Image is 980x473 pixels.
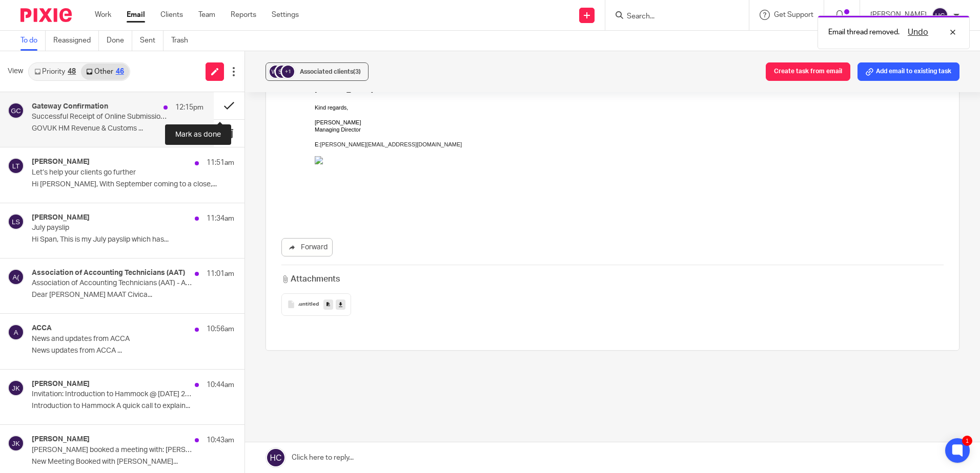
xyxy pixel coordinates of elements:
button: .untitled [281,293,351,316]
div: 46 [116,68,124,75]
a: Priority48 [29,63,81,80]
img: Pixie [21,8,72,22]
span: Associated clients [300,69,361,75]
h4: ACCA [32,324,52,333]
div: 1 [962,436,972,446]
p: [PERSON_NAME] booked a meeting with: [PERSON_NAME] [32,446,194,455]
a: To do [21,31,46,51]
img: svg%3E [932,7,948,24]
h4: [PERSON_NAME] [32,213,90,222]
p: Hi Span, This is my July payslip which has... [32,235,234,244]
h4: [PERSON_NAME] [32,435,90,444]
button: Add email to existing task [857,62,959,81]
a: Reports [231,10,256,20]
button: Undo [905,26,931,38]
h3: Attachments [281,273,340,285]
img: svg%3E [8,158,24,174]
p: 11:01am [207,269,234,279]
p: Let’s help your clients go further [32,168,194,177]
a: Other46 [81,63,129,80]
h4: [PERSON_NAME] [32,158,90,166]
a: Clients [160,10,183,20]
p: News updates from ACCA ... [32,347,234,355]
img: svg%3E [8,213,24,230]
p: Successful Receipt of Online Submission for Reference 120/VE22334 [32,113,169,121]
h4: Association of Accounting Technicians (AAT) [32,269,185,277]
a: Team [198,10,215,20]
img: svg%3E [8,435,24,451]
p: Invitation: Introduction to Hammock @ [DATE] 2pm - 2:30pm (BST) ([PERSON_NAME][EMAIL_ADDRESS][DOM... [32,390,194,399]
p: 10:56am [207,324,234,334]
img: svg%3E [268,64,283,79]
button: +1 Associated clients(3) [266,62,369,81]
img: svg%3E [8,324,24,340]
span: View [8,66,23,77]
img: svg%3E [8,269,24,285]
div: +1 [282,66,294,78]
button: Create task from email [766,62,850,81]
h4: Gateway Confirmation [32,102,108,111]
p: Email thread removed. [828,27,900,37]
a: Work [95,10,111,20]
a: Reassigned [53,31,99,51]
a: Done [107,31,132,51]
p: Dear [PERSON_NAME] MAAT Civica... [32,291,234,299]
p: 11:34am [207,213,234,224]
p: July payslip [32,224,194,232]
img: svg%3E [8,102,24,119]
p: Introduction to Hammock A quick call to explain... [32,402,234,411]
a: Email [127,10,145,20]
p: News and updates from ACCA [32,335,194,343]
h4: [PERSON_NAME] [32,380,90,389]
a: [PERSON_NAME][EMAIL_ADDRESS][DOMAIN_NAME] [5,172,147,178]
a: Trash [171,31,196,51]
p: 12:15pm [175,102,203,113]
div: 48 [68,68,76,75]
p: 10:44am [207,380,234,390]
p: Association of Accounting Technicians (AAT) - AGM Proxy Voting 2025 [32,279,194,288]
a: Settings [272,10,299,20]
p: GOVUK HM Revenue & Customs ... [32,124,203,133]
span: .untitled [298,302,319,308]
span: (3) [353,69,361,75]
a: Sent [140,31,164,51]
p: 11:51am [207,158,234,168]
p: New Meeting Booked with [PERSON_NAME]... [32,458,234,466]
a: Forward [281,238,333,256]
img: svg%3E [8,380,24,396]
p: Hi [PERSON_NAME], With September coming to a close,... [32,180,234,189]
p: 10:43am [207,435,234,445]
img: svg%3E [274,64,290,79]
